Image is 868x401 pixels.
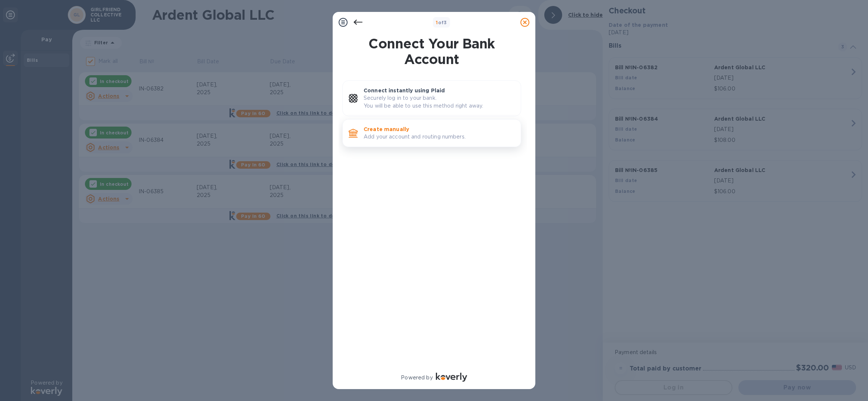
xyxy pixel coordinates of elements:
h1: Connect Your Bank Account [339,36,524,67]
img: Logo [436,373,467,382]
p: Connect instantly using Plaid [364,87,515,94]
span: 1 [436,20,438,25]
b: of 3 [436,20,447,25]
p: Create manually [364,125,515,133]
p: Powered by [401,374,433,382]
p: Add your account and routing numbers. [364,133,515,141]
p: Securely log in to your bank. You will be able to use this method right away. [364,94,515,110]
